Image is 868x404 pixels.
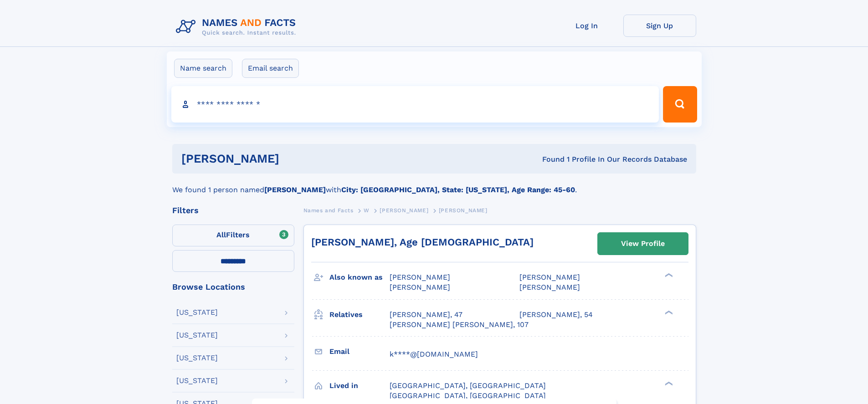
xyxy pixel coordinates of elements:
[390,391,546,400] span: [GEOGRAPHIC_DATA], [GEOGRAPHIC_DATA]
[390,381,546,390] span: [GEOGRAPHIC_DATA], [GEOGRAPHIC_DATA]
[172,283,294,291] div: Browse Locations
[329,378,390,394] h3: Lived in
[216,230,226,239] span: All
[242,59,299,78] label: Email search
[171,86,659,123] input: search input
[172,174,696,195] div: We found 1 person named with .
[663,272,673,278] div: ❯
[519,310,593,320] a: [PERSON_NAME], 54
[311,236,534,248] a: [PERSON_NAME], Age [DEMOGRAPHIC_DATA]
[176,309,218,316] div: [US_STATE]
[598,233,688,255] a: View Profile
[623,15,696,37] a: Sign Up
[172,225,294,246] label: Filters
[411,154,687,164] div: Found 1 Profile In Our Records Database
[439,207,488,214] span: [PERSON_NAME]
[172,206,294,215] div: Filters
[390,310,462,320] a: [PERSON_NAME], 47
[341,185,575,194] b: City: [GEOGRAPHIC_DATA], State: [US_STATE], Age Range: 45-60
[181,153,411,164] h1: [PERSON_NAME]
[380,205,428,216] a: [PERSON_NAME]
[264,185,326,194] b: [PERSON_NAME]
[303,205,354,216] a: Names and Facts
[550,15,623,37] a: Log In
[364,207,370,214] span: W
[390,283,450,291] span: [PERSON_NAME]
[519,283,580,291] span: [PERSON_NAME]
[663,380,673,386] div: ❯
[519,273,580,281] span: [PERSON_NAME]
[663,309,673,315] div: ❯
[380,207,428,214] span: [PERSON_NAME]
[172,15,303,39] img: Logo Names and Facts
[390,320,529,330] a: [PERSON_NAME] [PERSON_NAME], 107
[390,273,450,281] span: [PERSON_NAME]
[329,307,390,322] h3: Relatives
[176,354,218,362] div: [US_STATE]
[364,205,370,216] a: W
[176,332,218,339] div: [US_STATE]
[174,59,232,78] label: Name search
[663,86,697,123] button: Search Button
[329,344,390,359] h3: Email
[176,377,218,384] div: [US_STATE]
[329,270,390,285] h3: Also known as
[621,233,665,254] div: View Profile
